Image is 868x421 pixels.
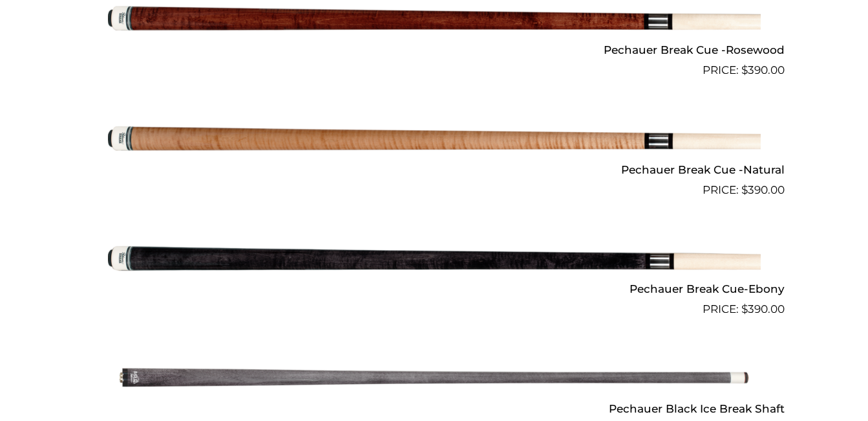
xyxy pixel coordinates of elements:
span: $ [741,183,748,196]
h2: Pechauer Break Cue-Ebony [84,277,785,301]
h2: Pechauer Break Cue -Rosewood [84,38,785,62]
bdi: 390.00 [741,63,785,76]
a: Pechauer Break Cue-Ebony $390.00 [84,204,785,318]
bdi: 390.00 [741,183,785,196]
h2: Pechauer Black Ice Break Shaft [84,396,785,420]
span: $ [741,63,748,76]
span: $ [741,302,748,315]
h2: Pechauer Break Cue -Natural [84,157,785,181]
a: Pechauer Break Cue -Natural $390.00 [84,84,785,198]
bdi: 390.00 [741,302,785,315]
img: Pechauer Break Cue -Natural [108,84,761,193]
img: Pechauer Break Cue-Ebony [108,204,761,313]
